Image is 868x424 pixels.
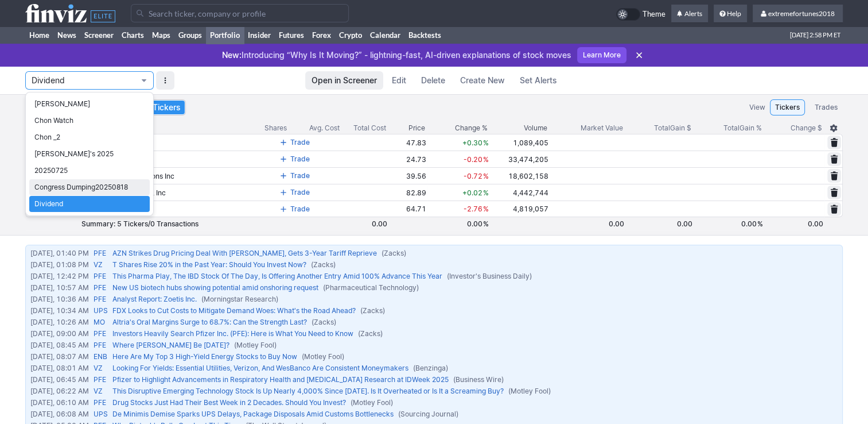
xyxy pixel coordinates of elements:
[34,198,145,210] span: Dividend
[34,165,145,176] span: 20250725
[34,115,145,126] span: Chon Watch
[34,98,145,110] span: [PERSON_NAME]
[34,148,145,160] span: [PERSON_NAME]'s 2025
[34,132,145,143] span: Chon _2
[34,182,145,193] span: Congress Dumping20250818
